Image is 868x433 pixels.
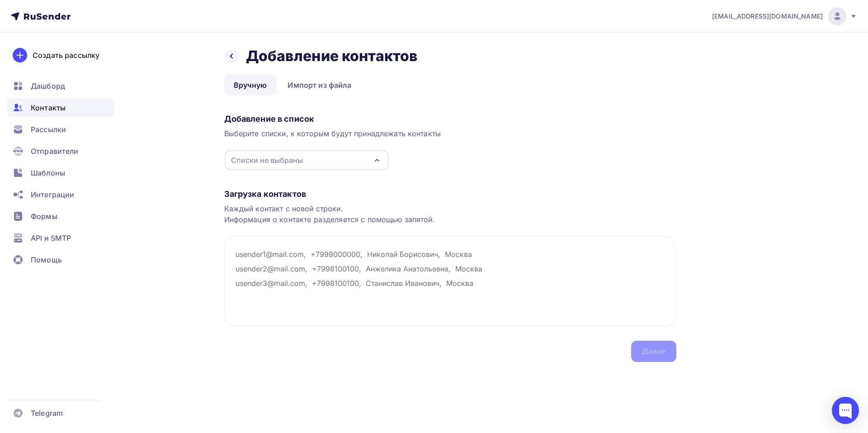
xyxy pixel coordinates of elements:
div: Выберите списки, к которым будут принадлежать контакты [224,128,676,139]
a: Рассылки [7,120,115,138]
a: Импорт из файла [278,75,361,95]
h2: Добавление контактов [246,47,418,65]
div: Загрузка контактов [224,189,676,200]
span: Помощь [31,254,62,265]
div: Списки не выбраны [231,155,303,166]
span: API и SMTP [31,233,71,243]
button: Списки не выбраны [224,150,389,171]
span: Telegram [31,408,63,419]
a: Формы [7,207,115,225]
span: Отправители [31,146,79,157]
div: Создать рассылку [33,50,99,61]
span: Интеграции [31,189,74,200]
span: Контакты [31,102,66,113]
span: Рассылки [31,124,66,135]
span: Формы [31,211,57,222]
span: Дашборд [31,81,65,91]
a: Шаблоны [7,164,115,182]
span: [EMAIL_ADDRESS][DOMAIN_NAME] [712,12,823,21]
a: Дашборд [7,77,115,95]
div: Добавление в список [224,114,676,124]
span: Шаблоны [31,167,65,178]
a: Вручную [224,75,277,95]
a: Контакты [7,99,115,117]
a: [EMAIL_ADDRESS][DOMAIN_NAME] [712,7,857,25]
div: Каждый контакт с новой строки. Информация о контакте разделяется с помощью запятой. [224,203,676,225]
a: Отправители [7,142,115,160]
